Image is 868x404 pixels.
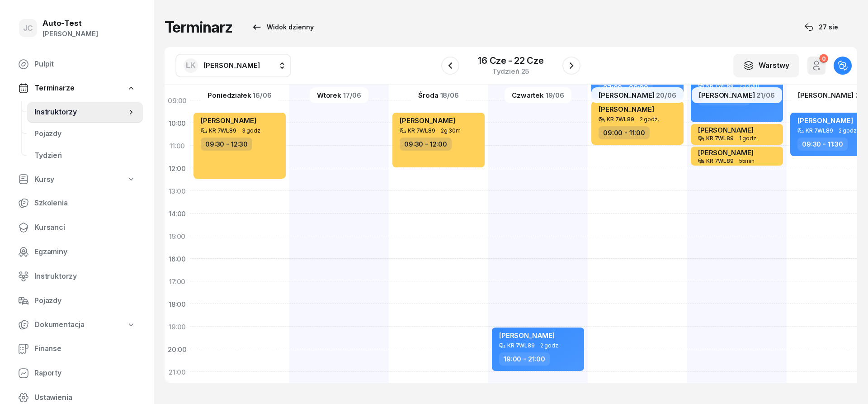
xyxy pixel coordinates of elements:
[34,106,127,118] span: Instruktorzy
[706,135,734,141] div: KR 7WL89
[819,54,828,62] div: 0
[546,92,564,99] span: 19/06
[165,293,190,315] div: 18:00
[11,314,143,335] a: Dokumentacja
[599,92,654,99] span: [PERSON_NAME]
[11,338,143,360] a: Finanse
[507,342,535,348] div: KR 7WL89
[806,128,833,133] div: KR 7WL89
[499,331,555,340] span: [PERSON_NAME]
[599,105,654,114] span: [PERSON_NAME]
[441,128,461,134] span: 2g 30m
[607,116,634,122] div: KR 7WL89
[165,19,232,35] h1: Terminarz
[251,22,314,33] div: Widok dzienny
[34,222,136,233] span: Kursanci
[165,157,190,180] div: 12:00
[739,158,755,164] span: 55min
[11,169,143,190] a: Kursy
[796,18,846,36] button: 27 sie
[203,61,260,70] span: [PERSON_NAME]
[400,116,455,125] span: [PERSON_NAME]
[165,112,190,134] div: 10:00
[656,92,676,99] span: 20/06
[243,18,322,36] button: Widok dzienny
[512,92,544,99] span: Czwartek
[11,53,143,75] a: Pulpit
[27,101,143,123] a: Instruktorzy
[798,92,854,99] span: [PERSON_NAME]
[165,315,190,338] div: 19:00
[201,138,252,151] div: 09:30 - 12:30
[343,92,361,99] span: 17/06
[165,338,190,361] div: 20:00
[478,56,544,65] div: 16 cze 22 cze
[42,19,98,27] div: Auto-Test
[34,319,85,331] span: Dokumentacja
[11,241,143,263] a: Egzaminy
[499,352,550,366] div: 19:00 - 21:00
[839,128,858,134] span: 2 godz.
[640,116,659,123] span: 2 godz.
[165,202,190,225] div: 14:00
[165,361,190,383] div: 21:00
[186,62,196,69] span: LK
[11,217,143,238] a: Kursanci
[807,57,826,75] button: 0
[11,78,143,99] a: Terminarze
[11,192,143,214] a: Szkolenia
[400,138,452,151] div: 09:30 - 12:00
[699,92,755,99] span: [PERSON_NAME]
[34,367,136,379] span: Raporty
[27,123,143,145] a: Pojazdy
[165,180,190,202] div: 13:00
[201,116,256,125] span: [PERSON_NAME]
[34,150,136,162] span: Tydzień
[175,54,291,77] button: LK[PERSON_NAME]
[11,362,143,384] a: Raporty
[739,135,758,142] span: 1 godz.
[165,247,190,270] div: 16:00
[34,128,136,140] span: Pojazdy
[242,128,262,134] span: 3 godz.
[733,54,799,77] button: Warstwy
[34,295,136,307] span: Pojazdy
[34,271,136,282] span: Instruktorzy
[165,225,190,247] div: 15:00
[34,82,74,94] span: Terminarze
[34,174,54,185] span: Kursy
[165,134,190,157] div: 11:00
[797,138,848,151] div: 09:30 - 11:30
[253,92,271,99] span: 16/06
[34,343,136,355] span: Finanse
[165,270,190,293] div: 17:00
[698,148,754,157] span: [PERSON_NAME]
[540,342,560,349] span: 2 godz.
[508,56,512,65] span: -
[11,290,143,312] a: Pojazdy
[34,58,136,70] span: Pulpit
[34,392,136,404] span: Ustawienia
[34,197,136,209] span: Szkolenia
[42,28,98,40] div: [PERSON_NAME]
[804,22,838,33] div: 27 sie
[599,126,650,139] div: 09:00 - 11:00
[706,158,734,164] div: KR 7WL89
[698,126,754,134] span: [PERSON_NAME]
[743,60,789,71] div: Warstwy
[165,89,190,112] div: 09:00
[418,92,438,99] span: Środa
[34,246,136,258] span: Egzaminy
[756,92,774,99] span: 21/06
[23,24,33,32] span: JC
[408,128,435,133] div: KR 7WL89
[208,92,251,99] span: Poniedziałek
[478,68,544,75] div: Tydzień 25
[209,128,236,133] div: KR 7WL89
[11,266,143,287] a: Instruktorzy
[317,92,341,99] span: Wtorek
[440,92,459,99] span: 18/06
[27,145,143,166] a: Tydzień
[797,116,853,125] span: [PERSON_NAME]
